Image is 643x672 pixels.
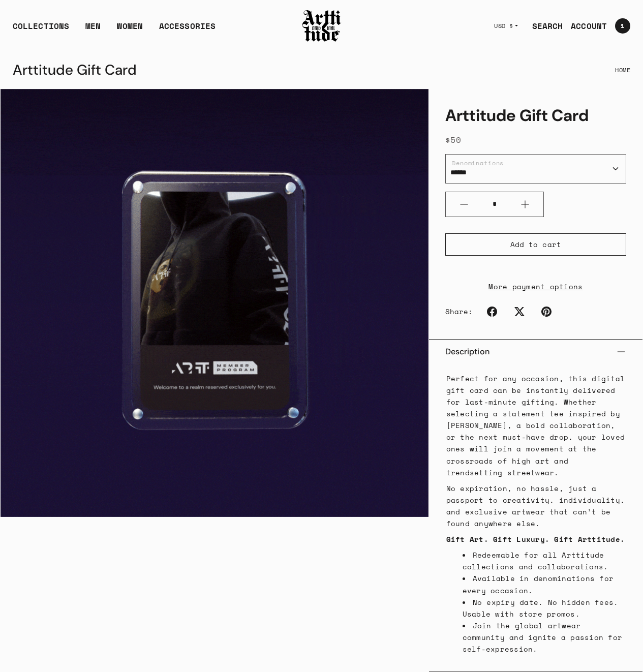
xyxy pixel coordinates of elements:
button: Minus [446,192,482,217]
a: Twitter [508,300,531,323]
img: Arttitude Gift Card [1,89,428,517]
button: USD $ [488,15,524,37]
button: Add to cart [445,233,626,256]
a: Pinterest [535,300,558,323]
li: Join the global artwear community and ignite a passion for self-expression. [463,620,625,655]
button: Description [445,340,626,364]
a: WOMEN [117,20,143,40]
a: MEN [85,20,101,40]
a: Home [615,59,630,81]
a: Open cart [607,14,630,38]
li: Redeemable for all Arttitude collections and collaborations. [463,549,625,572]
p: Perfect for any occasion, this digital gift card can be instantly delivered for last-minute gifti... [446,373,625,478]
p: No expiration, no hassle, just a passport to creativity, individuality, and exclusive artwear tha... [446,482,625,529]
div: Arttitude Gift Card [13,58,137,82]
img: Arttitude [301,9,342,43]
span: Share: [445,307,473,317]
li: Available in denominations for every occasion. [463,572,625,596]
span: Add to cart [510,239,561,250]
a: Facebook [481,300,503,323]
span: 1 [621,23,624,29]
div: ACCESSORIES [159,20,216,40]
input: Quantity [482,195,507,213]
a: More payment options [445,281,626,292]
a: ACCOUNT [563,16,607,36]
li: No expiry date. No hidden fees. Usable with store promos. [463,596,625,620]
button: Plus [507,192,543,217]
span: USD $ [494,22,513,30]
ul: Main navigation [5,20,224,40]
h1: Arttitude Gift Card [445,105,626,126]
a: SEARCH [524,16,563,36]
div: COLLECTIONS [13,20,69,40]
span: $50 [445,134,462,146]
strong: Gift Art. Gift Luxury. Gift Arttitude. [446,534,625,544]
